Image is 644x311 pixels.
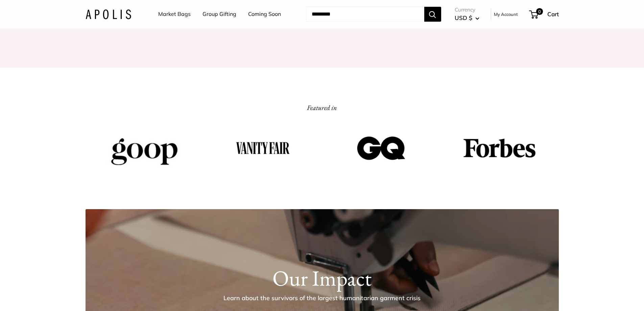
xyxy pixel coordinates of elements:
a: My Account [494,10,518,18]
span: 0 [536,8,543,15]
a: 0 Cart [530,9,559,20]
p: Learn about the survivors of the largest humanitarian garment crisis [223,293,421,303]
a: Market Bags [158,9,191,19]
h2: Featured in [307,102,337,114]
button: USD $ [455,13,479,23]
button: Search [424,7,441,22]
span: Cart [547,10,559,18]
span: Currency [455,5,479,15]
a: Group Gifting [202,9,236,19]
img: Apolis [86,9,131,19]
span: USD $ [455,14,472,21]
input: Search... [306,7,424,22]
h1: Our Impact [272,265,372,291]
a: Coming Soon [248,9,281,19]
